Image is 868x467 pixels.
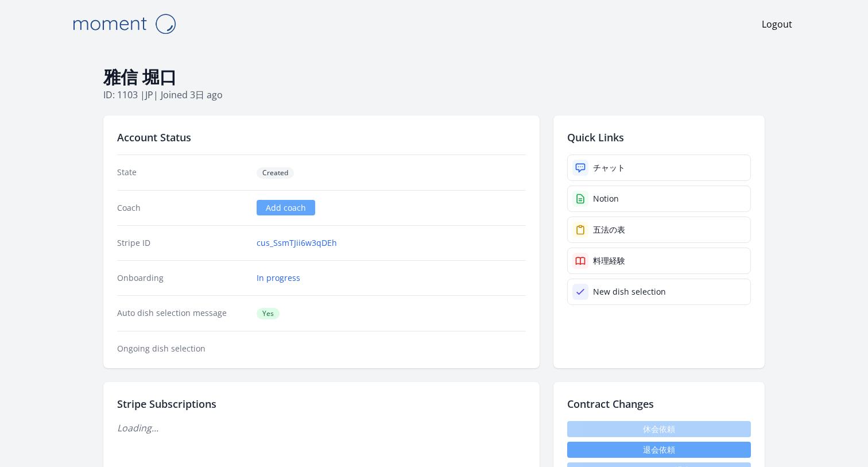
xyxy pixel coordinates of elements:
div: Notion [593,193,619,204]
h1: 雅信 堀口 [103,66,765,88]
dt: Onboarding [117,272,247,284]
p: ID: 1103 | | Joined 3日 ago [103,88,765,102]
dt: Stripe ID [117,237,247,249]
button: 退会依頼 [567,442,751,458]
div: 料理経験 [593,255,625,267]
span: 休会依頼 [567,421,751,437]
h2: Stripe Subscriptions [117,396,526,412]
a: cus_SsmTJii6w3qDEh [257,237,337,249]
div: New dish selection [593,286,666,298]
h2: Account Status [117,129,526,145]
a: New dish selection [567,279,751,305]
dt: State [117,167,247,179]
img: Moment [67,9,181,38]
a: 五法の表 [567,217,751,243]
a: Logout [762,17,792,31]
h2: Quick Links [567,129,751,145]
a: In progress [257,272,300,284]
a: Notion [567,186,751,212]
p: Loading... [117,421,526,435]
a: Add coach [257,200,315,215]
a: 料理経験 [567,248,751,274]
dt: Coach [117,202,247,214]
dt: Auto dish selection message [117,307,247,319]
span: jp [145,88,153,101]
dt: Ongoing dish selection [117,343,247,354]
a: チャット [567,155,751,181]
span: Yes [257,308,280,319]
div: チャット [593,162,625,173]
div: 五法の表 [593,224,625,236]
h2: Contract Changes [567,396,751,412]
span: Created [257,167,294,179]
